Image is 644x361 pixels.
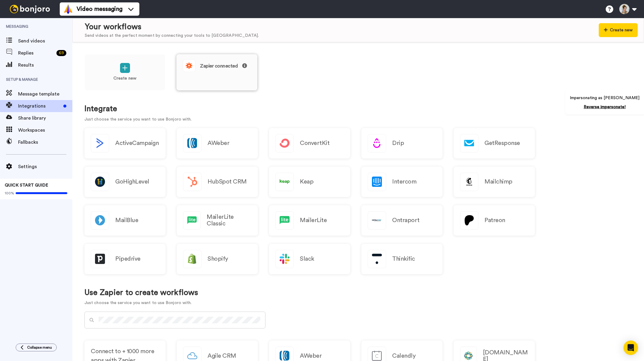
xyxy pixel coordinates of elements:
button: ActiveCampaign [84,128,166,159]
h2: ActiveCampaign [115,140,159,146]
img: logo_aweber.svg [183,134,201,152]
h2: Mailchimp [484,178,512,185]
h2: MailerLite Classic [207,214,252,227]
h1: Integrate [84,105,632,113]
img: bj-logo-header-white.svg [7,5,52,13]
p: Just choose the service you want to use Bonjoro with. [84,300,198,306]
a: Keap [269,167,350,197]
h2: GetResponse [484,140,520,146]
img: logo_mailchimp.svg [460,173,478,191]
h2: Pipedrive [115,256,141,262]
h2: HubSpot CRM [208,178,247,185]
img: logo_intercom.svg [368,173,386,191]
img: logo_thinkific.svg [368,250,386,268]
span: Collapse menu [27,345,52,350]
a: MailBlue [84,205,166,236]
p: Just choose the service you want to use Bonjoro with. [84,116,632,123]
p: Impersonating as [PERSON_NAME] [570,95,639,101]
span: Settings [18,163,72,170]
span: Replies [18,49,54,57]
h2: Patreon [484,217,505,224]
span: Send videos [18,37,72,45]
div: Send videos at the perfect moment by connecting your tools to [GEOGRAPHIC_DATA]. [85,33,259,39]
span: Results [18,61,72,69]
img: logo_ontraport.svg [368,212,386,229]
span: 100% [5,191,14,196]
img: logo_activecampaign.svg [91,134,109,152]
img: logo_hubspot.svg [183,173,201,191]
a: Intercom [361,167,443,197]
img: logo_getresponse.svg [460,134,478,152]
a: Shopify [177,244,258,274]
img: logo_drip.svg [368,134,386,152]
img: logo_pipedrive.png [91,250,109,268]
h2: Intercom [392,178,416,185]
img: logo_zapier.svg [183,60,195,72]
span: Share library [18,115,72,122]
span: Zapier connected [200,63,247,68]
h2: ConvertKit [300,140,329,146]
h1: Use Zapier to create workflows [84,288,198,297]
img: logo_convertkit.svg [276,134,293,152]
img: logo_shopify.svg [183,250,201,268]
a: Drip [361,128,443,159]
img: vm-color.svg [63,4,73,14]
h2: AWeber [300,353,322,359]
a: Mailchimp [454,167,535,197]
h2: Ontraport [392,217,420,224]
a: ConvertKit [269,128,350,159]
img: logo_mailblue.png [91,212,109,229]
span: Integrations [18,102,61,110]
span: Message template [18,90,72,98]
button: Collapse menu [16,344,57,351]
h2: MailerLite [300,217,327,224]
div: Your workflows [85,21,259,33]
span: QUICK START GUIDE [5,183,48,187]
img: logo_gohighlevel.png [91,173,109,191]
a: GoHighLevel [84,167,166,197]
h2: Agile CRM [208,353,236,359]
h2: GoHighLevel [115,178,149,185]
h2: MailBlue [115,217,138,224]
img: logo_slack.svg [276,250,293,268]
span: Video messaging [77,5,122,13]
span: Workspaces [18,127,72,134]
a: Patreon [454,205,535,236]
a: MailerLite [269,205,350,236]
div: 69 [56,50,66,56]
h2: Drip [392,140,404,146]
img: logo_mailerlite.svg [276,212,293,229]
h2: Thinkific [392,256,415,262]
img: logo_mailerlite.svg [183,212,200,229]
a: MailerLite Classic [177,205,258,236]
a: AWeber [177,128,258,159]
img: logo_patreon.svg [460,212,478,229]
a: Ontraport [361,205,443,236]
span: Fallbacks [18,139,72,146]
h2: Slack [300,256,314,262]
p: Create new [113,75,136,82]
a: GetResponse [454,128,535,159]
img: logo_keap.svg [276,173,293,191]
a: Zapier connected [176,54,257,90]
a: HubSpot CRM [177,167,258,197]
a: Reverse impersonate! [584,105,626,109]
h2: Calendly [392,353,415,359]
div: Open Intercom Messenger [623,341,638,355]
a: Create new [84,54,165,90]
a: Slack [269,244,350,274]
a: Thinkific [361,244,443,274]
a: Pipedrive [84,244,166,274]
h2: Shopify [208,256,228,262]
button: Create new [599,23,638,37]
h2: AWeber [208,140,229,146]
h2: Keap [300,178,313,185]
